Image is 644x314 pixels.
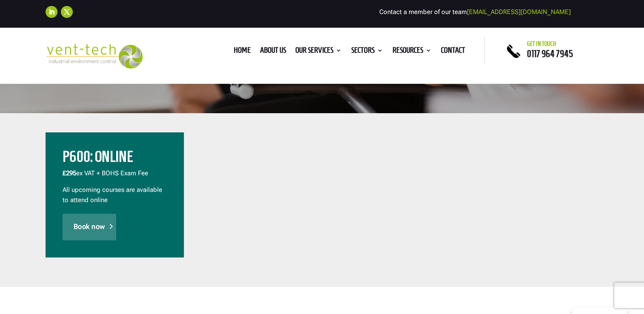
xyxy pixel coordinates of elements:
[295,47,342,57] a: Our Services
[61,6,73,18] a: Follow on X
[527,40,556,47] span: Get in touch
[63,169,76,177] span: £295
[379,8,571,16] span: Contact a member of our team
[46,44,143,69] img: 2023-09-27T08_35_16.549ZVENT-TECH---Clear-background
[46,6,57,18] a: Follow on LinkedIn
[63,214,116,240] a: Book now
[351,47,383,57] a: Sectors
[63,149,167,168] h2: P600: Online
[527,49,573,59] a: 0117 964 7945
[392,47,432,57] a: Resources
[467,8,571,16] a: [EMAIL_ADDRESS][DOMAIN_NAME]
[260,47,286,57] a: About us
[441,47,465,57] a: Contact
[63,168,167,185] p: ex VAT + BOHS Exam Fee
[63,185,167,206] p: All upcoming courses are available to attend online
[234,47,251,57] a: Home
